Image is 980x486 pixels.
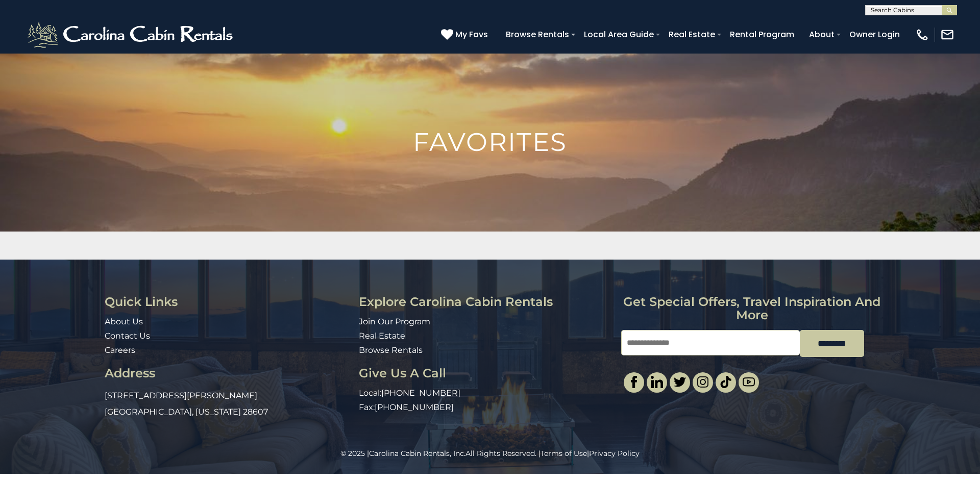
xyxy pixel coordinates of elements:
[381,388,460,398] a: [PHONE_NUMBER]
[105,388,351,420] p: [STREET_ADDRESS][PERSON_NAME] [GEOGRAPHIC_DATA], [US_STATE] 28607
[501,25,574,43] a: Browse Rentals
[589,449,640,458] a: Privacy Policy
[26,19,237,50] img: White-1-2.png
[105,331,150,341] a: Contact Us
[651,376,663,388] img: linkedin-single.svg
[844,25,905,43] a: Owner Login
[441,28,491,41] a: My Favs
[359,345,423,355] a: Browse Rentals
[743,376,755,388] img: youtube-light.svg
[105,295,351,309] h3: Quick Links
[359,331,405,341] a: Real Estate
[674,376,686,388] img: twitter-single.svg
[664,25,720,43] a: Real Estate
[628,376,640,388] img: facebook-single.svg
[720,376,732,388] img: tiktok.svg
[340,449,465,458] span: © 2025 |
[105,345,135,355] a: Careers
[915,28,929,42] img: phone-regular-white.png
[621,295,883,322] h3: Get special offers, travel inspiration and more
[359,295,613,309] h3: Explore Carolina Cabin Rentals
[375,402,454,412] a: [PHONE_NUMBER]
[579,25,659,43] a: Local Area Guide
[105,367,351,380] h3: Address
[541,449,587,458] a: Terms of Use
[359,402,613,414] p: Fax:
[359,367,613,380] h3: Give Us A Call
[455,28,488,41] span: My Favs
[725,25,799,43] a: Rental Program
[940,28,954,42] img: mail-regular-white.png
[23,448,957,458] p: All Rights Reserved. | |
[369,449,465,458] a: Carolina Cabin Rentals, Inc.
[359,317,430,326] a: Join Our Program
[697,376,709,388] img: instagram-single.svg
[804,25,840,43] a: About
[105,317,143,326] a: About Us
[359,388,613,399] p: Local:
